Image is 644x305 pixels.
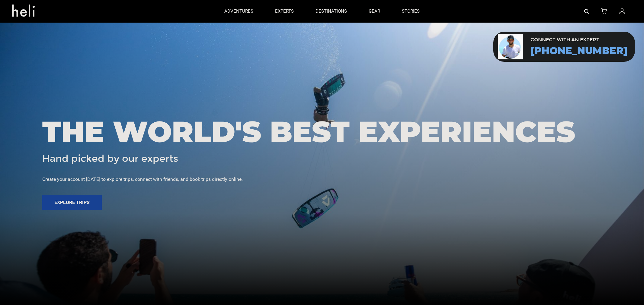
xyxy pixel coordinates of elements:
[498,34,523,59] img: contact our team
[42,195,102,210] button: Explore Trips
[42,116,575,148] span: THE WORLD'S BEST EXPERIENCES
[42,176,602,183] div: Create your account [DATE] to explore trips, connect with friends, and book trips directly online.
[530,37,627,42] span: CONNECT WITH AN EXPERT
[316,8,347,14] p: destinations
[275,8,294,14] p: experts
[530,45,627,56] a: [PHONE_NUMBER]
[42,153,178,164] span: Hand picked by our experts
[224,8,253,14] p: adventures
[584,9,589,14] img: search-bar-icon.svg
